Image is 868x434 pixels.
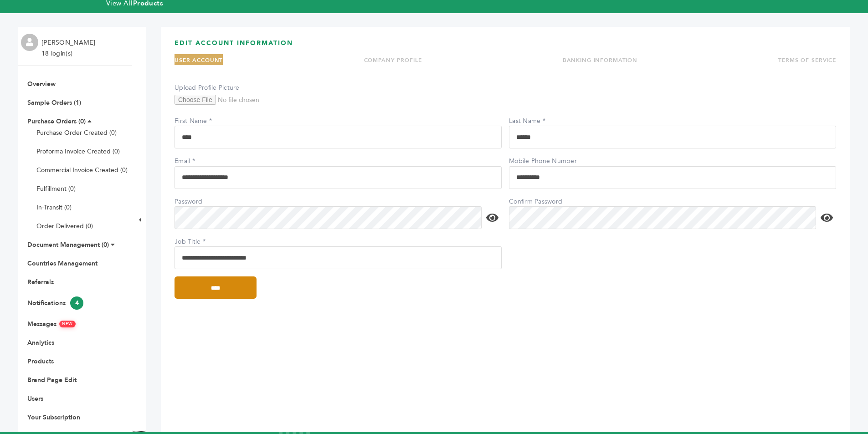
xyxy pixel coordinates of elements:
a: Fulfillment (0) [36,184,76,193]
a: Analytics [27,338,54,347]
a: BANKING INFORMATION [563,56,637,64]
label: First Name [175,117,238,126]
label: Last Name [509,117,573,126]
a: Notifications4 [27,299,83,307]
li: [PERSON_NAME] - 18 login(s) [41,37,102,59]
a: In-Transit (0) [36,203,72,212]
a: MessagesNEW [27,320,76,328]
label: Email [175,157,238,166]
span: 4 [70,296,83,310]
label: Mobile Phone Number [509,157,577,166]
a: Your Subscription [27,413,80,422]
label: Password [175,197,238,206]
img: profile.png [21,34,38,51]
a: USER ACCOUNT [175,56,223,64]
a: Purchase Orders (0) [27,117,86,126]
h3: EDIT ACCOUNT INFORMATION [175,39,836,55]
label: Confirm Password [509,197,573,206]
a: Document Management (0) [27,240,109,249]
a: TERMS OF SERVICE [778,56,836,64]
a: Referrals [27,278,54,286]
a: Countries Management [27,259,98,268]
a: Commercial Invoice Created (0) [36,166,128,174]
span: NEW [59,321,76,327]
a: Purchase Order Created (0) [36,128,117,137]
a: Users [27,394,43,403]
a: Overview [27,80,56,88]
a: COMPANY PROFILE [364,56,422,64]
a: Sample Orders (1) [27,98,81,107]
a: Proforma Invoice Created (0) [36,147,120,156]
a: Products [27,357,54,366]
a: Brand Page Edit [27,376,77,384]
label: Job Title [175,237,238,246]
label: Upload Profile Picture [175,83,240,92]
a: Order Delivered (0) [36,222,93,230]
